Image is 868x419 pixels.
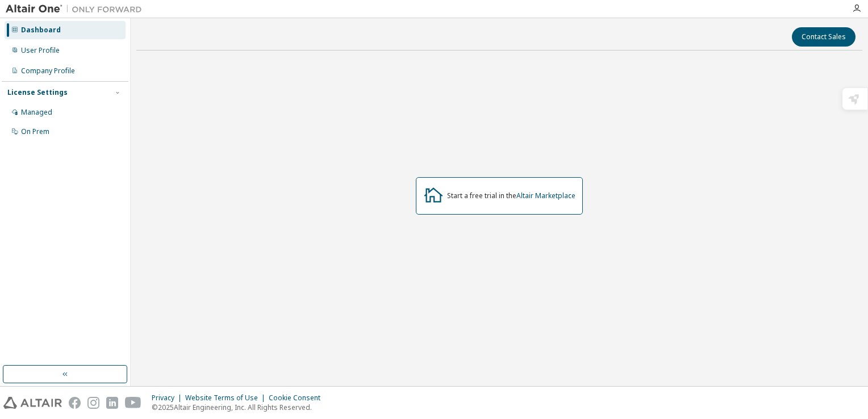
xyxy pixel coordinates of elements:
[21,108,52,117] div: Managed
[106,397,118,409] img: linkedin.svg
[21,26,61,35] div: Dashboard
[185,393,269,403] div: Website Terms of Use
[3,397,62,409] img: altair_logo.svg
[69,397,81,409] img: facebook.svg
[21,66,75,76] div: Company Profile
[6,3,148,15] img: Altair One
[7,88,68,97] div: License Settings
[21,127,49,136] div: On Prem
[21,46,60,55] div: User Profile
[152,403,327,412] p: © 2025 Altair Engineering, Inc. All Rights Reserved.
[87,397,99,409] img: instagram.svg
[269,393,327,403] div: Cookie Consent
[792,27,856,47] button: Contact Sales
[125,397,141,409] img: youtube.svg
[516,191,575,200] a: Altair Marketplace
[447,191,575,200] div: Start a free trial in the
[152,393,185,403] div: Privacy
